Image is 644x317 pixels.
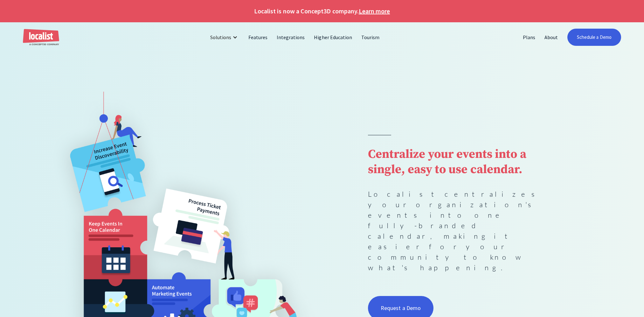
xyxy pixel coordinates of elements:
[357,30,384,45] a: Tourism
[205,30,244,45] div: Solutions
[368,147,526,177] strong: Centralize your events into a single, easy to use calendar.
[368,189,552,273] p: Localist centralizes your organization's events into one fully-branded calendar, making it easier...
[518,30,540,45] a: Plans
[567,29,621,46] a: Schedule a Demo
[244,30,272,45] a: Features
[540,30,563,45] a: About
[210,33,231,41] div: Solutions
[359,6,390,16] a: Learn more
[23,29,59,46] a: home
[309,30,357,45] a: Higher Education
[272,30,309,45] a: Integrations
